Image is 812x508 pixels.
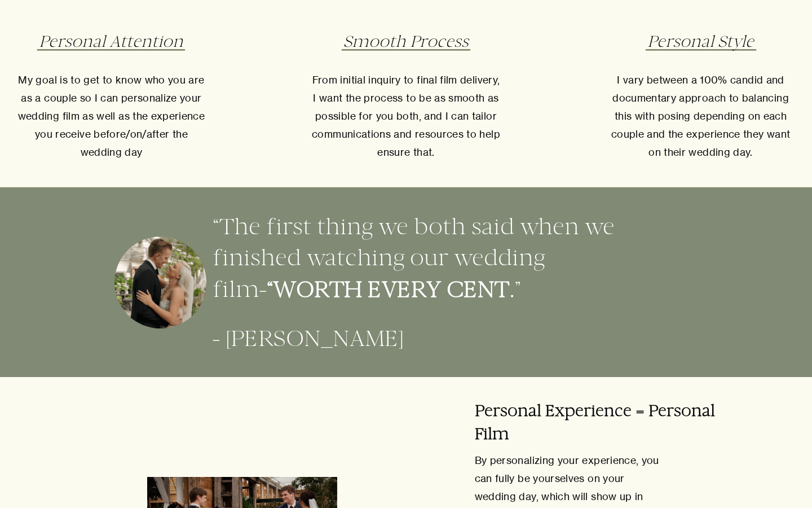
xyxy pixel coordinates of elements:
em: Personal Style [647,32,754,51]
em: Smooth Process [343,32,469,51]
h3: - [PERSON_NAME] [213,323,698,354]
p: From initial inquiry to final film delivery, I want the process to be as smooth as possible for y... [311,71,501,161]
em: Personal Attention [39,32,183,51]
strong: “WORTH EVERY CENT. [267,275,514,303]
h3: “The first thing we both said when we finished watching our wedding film- ” [213,211,698,305]
strong: Personal Experience = Personal Film [475,401,719,443]
p: My goal is to get to know who you are as a couple so I can personalize your wedding film as well ... [16,71,206,161]
p: I vary between a 100% candid and documentary approach to balancing this with posing depending on ... [606,71,796,161]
